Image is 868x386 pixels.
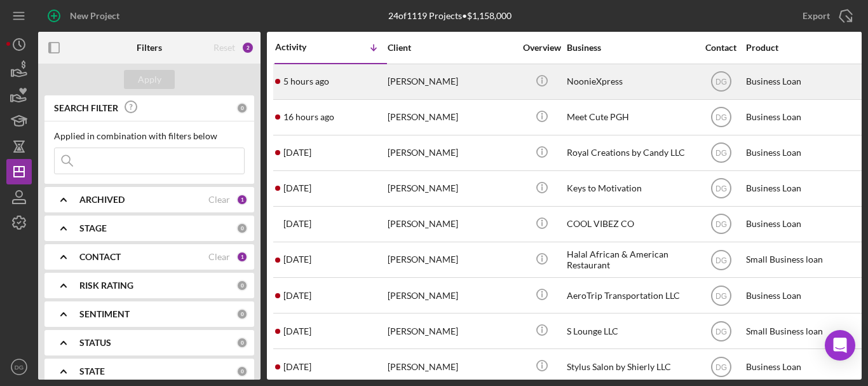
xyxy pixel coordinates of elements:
[236,251,248,263] div: 1
[715,256,727,265] text: DG
[208,195,230,205] div: Clear
[236,337,248,348] div: 0
[518,43,566,53] div: Overview
[567,243,694,277] div: Halal African & American Restaurant
[567,207,694,241] div: COOL VIBEZ CO
[715,327,727,336] text: DG
[567,100,694,134] div: Meet Cute PGH
[236,366,248,377] div: 0
[388,11,512,21] div: 24 of 1119 Projects • $1,158,000
[388,279,515,312] div: [PERSON_NAME]
[70,3,119,29] div: New Project
[241,41,254,54] div: 2
[567,65,694,99] div: NoonieXpress
[214,43,235,53] div: Reset
[79,280,133,291] b: RISK RATING
[567,43,694,53] div: Business
[79,366,105,376] b: STATE
[236,280,248,291] div: 0
[283,148,311,158] time: 2025-08-11 04:53
[79,338,111,348] b: STATUS
[715,149,727,158] text: DG
[825,330,855,361] div: Open Intercom Messenger
[567,350,694,383] div: Stylus Salon by Shierly LLC
[388,314,515,348] div: [PERSON_NAME]
[715,184,727,193] text: DG
[567,279,694,312] div: AeroTrip Transportation LLC
[715,220,727,229] text: DG
[388,65,515,99] div: [PERSON_NAME]
[236,223,248,234] div: 0
[15,364,24,371] text: DG
[803,3,830,29] div: Export
[236,194,248,205] div: 1
[283,219,311,229] time: 2025-08-01 16:01
[388,136,515,170] div: [PERSON_NAME]
[697,43,745,53] div: Contact
[124,70,175,89] button: Apply
[388,43,515,53] div: Client
[283,291,311,301] time: 2025-07-24 12:03
[715,362,727,371] text: DG
[790,3,862,29] button: Export
[208,252,230,262] div: Clear
[567,136,694,170] div: Royal Creations by Candy LLC
[283,362,311,372] time: 2025-07-21 18:32
[236,308,248,320] div: 0
[79,195,125,205] b: ARCHIVED
[715,113,727,122] text: DG
[138,70,161,89] div: Apply
[54,103,118,113] b: SEARCH FILTER
[6,354,32,380] button: DG
[236,102,248,114] div: 0
[388,207,515,241] div: [PERSON_NAME]
[567,314,694,348] div: S Lounge LLC
[283,254,311,265] time: 2025-07-30 14:52
[567,172,694,205] div: Keys to Motivation
[388,350,515,383] div: [PERSON_NAME]
[79,309,130,319] b: SENTIMENT
[54,131,245,141] div: Applied in combination with filters below
[283,76,329,86] time: 2025-08-12 04:20
[388,243,515,277] div: [PERSON_NAME]
[283,183,311,193] time: 2025-08-05 17:47
[79,223,107,233] b: STAGE
[79,252,121,262] b: CONTACT
[137,43,162,53] b: Filters
[283,326,311,336] time: 2025-07-23 14:42
[715,78,727,86] text: DG
[715,291,727,300] text: DG
[388,100,515,134] div: [PERSON_NAME]
[283,112,334,122] time: 2025-08-11 17:39
[275,42,331,52] div: Activity
[388,172,515,205] div: [PERSON_NAME]
[38,3,132,29] button: New Project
